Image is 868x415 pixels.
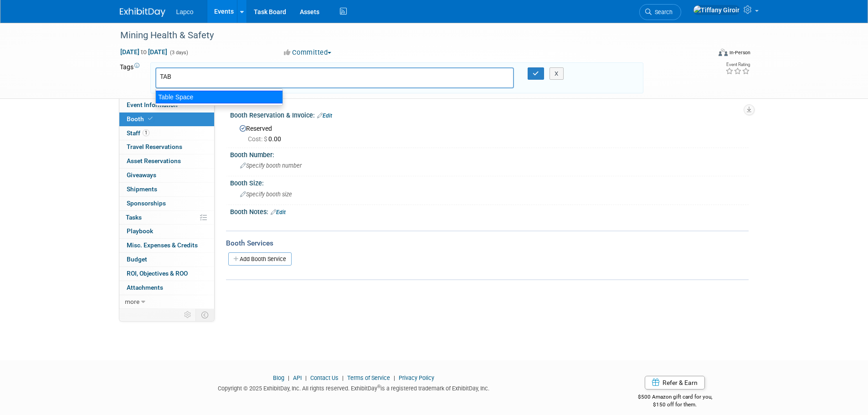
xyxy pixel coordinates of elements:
a: Refer & Earn [645,376,705,389]
span: | [303,374,309,381]
div: Booth Reservation & Invoice: [230,108,749,120]
td: Toggle Event Tabs [195,309,214,321]
a: Edit [271,209,286,215]
a: Privacy Policy [399,374,434,381]
span: Specify booth size [240,191,292,198]
a: Asset Reservations [119,154,214,168]
span: Specify booth number [240,162,302,169]
span: Sponsorships [127,200,166,207]
div: Booth Notes: [230,205,749,217]
span: ROI, Objectives & ROO [127,270,188,277]
div: Booth Services [226,238,749,248]
button: X [550,67,564,80]
span: 0.00 [248,135,285,143]
a: Attachments [119,281,214,295]
a: Sponsorships [119,197,214,210]
div: Event Format [657,47,751,61]
img: Format-Inperson.png [719,49,728,56]
div: Booth Size: [230,176,749,188]
span: Lapco [176,8,194,15]
span: Playbook [127,227,153,235]
a: Terms of Service [347,374,390,381]
span: Booth [127,115,154,123]
div: Table Space [155,91,283,103]
span: Giveaways [127,171,156,179]
img: ExhibitDay [120,8,165,17]
span: Search [652,9,673,15]
span: (3 days) [169,50,188,56]
span: | [340,374,346,381]
a: Budget [119,253,214,266]
a: API [293,374,302,381]
a: Booth [119,113,214,126]
span: Asset Reservations [127,157,181,164]
a: Staff1 [119,127,214,140]
div: $150 off for them. [601,401,749,409]
a: Travel Reservations [119,140,214,154]
span: [DATE] [DATE] [120,48,168,56]
sup: ® [377,384,380,389]
a: Tasks [119,211,214,225]
a: Contact Us [310,374,339,381]
a: Edit [317,113,332,119]
img: Tiffany Giroir [693,5,740,15]
div: Mining Health & Safety [117,27,697,44]
a: Shipments [119,183,214,196]
a: Blog [273,374,284,381]
span: 1 [143,129,149,136]
span: Event Information [127,101,178,108]
div: In-Person [729,49,750,56]
i: Booth reservation complete [148,116,153,121]
div: Event Rating [725,62,750,67]
span: Travel Reservations [127,143,182,150]
div: Copyright © 2025 ExhibitDay, Inc. All rights reserved. ExhibitDay is a registered trademark of Ex... [120,382,588,393]
a: more [119,295,214,309]
span: Shipments [127,185,157,193]
td: Personalize Event Tab Strip [180,309,196,321]
a: Event Information [119,98,214,112]
span: to [139,48,148,56]
input: Type tag and hit enter [160,72,288,81]
a: Playbook [119,225,214,238]
span: | [391,374,397,381]
a: ROI, Objectives & ROO [119,267,214,281]
button: Committed [281,48,335,57]
td: Tags [120,62,142,93]
div: Reserved [237,122,742,143]
a: Search [639,4,681,20]
span: Misc. Expenses & Credits [127,241,198,249]
span: Attachments [127,284,163,291]
span: Budget [127,256,147,263]
a: Giveaways [119,169,214,182]
a: Add Booth Service [228,252,292,266]
span: | [286,374,292,381]
a: Misc. Expenses & Credits [119,239,214,252]
span: more [125,298,139,305]
span: Tasks [126,214,142,221]
div: Booth Number: [230,148,749,159]
span: Staff [127,129,149,137]
div: $500 Amazon gift card for you, [601,387,749,408]
span: Cost: $ [248,135,268,143]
